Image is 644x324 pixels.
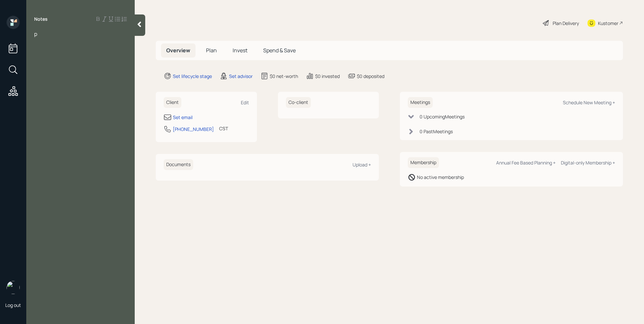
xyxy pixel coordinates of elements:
[166,47,190,54] span: Overview
[561,160,615,166] div: Digital-only Membership +
[420,113,465,120] div: 0 Upcoming Meeting s
[496,160,556,166] div: Annual Fee Based Planning +
[553,20,579,27] div: Plan Delivery
[7,281,20,294] img: retirable_logo.png
[34,30,37,37] span: p
[598,20,618,27] div: Kustomer
[164,97,181,108] h6: Client
[286,97,311,108] h6: Co-client
[563,99,615,106] div: Schedule New Meeting +
[164,159,193,170] h6: Documents
[241,99,249,106] div: Edit
[420,128,453,135] div: 0 Past Meeting s
[173,114,193,121] div: Set email
[229,73,253,80] div: Set advisor
[219,125,228,132] div: CST
[357,73,384,80] div: $0 deposited
[173,126,214,133] div: [PHONE_NUMBER]
[206,47,217,54] span: Plan
[5,302,21,308] div: Log out
[233,47,247,54] span: Invest
[408,97,433,108] h6: Meetings
[263,47,296,54] span: Spend & Save
[353,162,371,168] div: Upload +
[270,73,298,80] div: $0 net-worth
[408,157,439,168] h6: Membership
[173,73,212,80] div: Set lifecycle stage
[417,174,464,181] div: No active membership
[34,16,48,22] label: Notes
[315,73,340,80] div: $0 invested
